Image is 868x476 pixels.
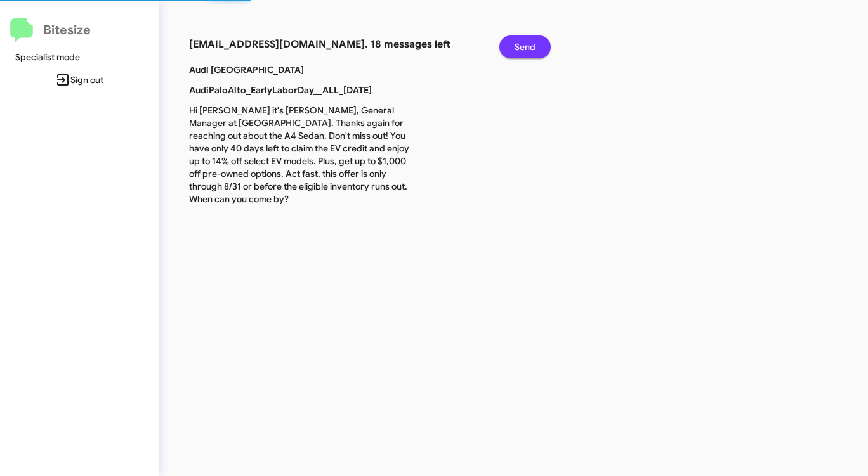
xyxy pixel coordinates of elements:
b: AudiPaloAlto_EarlyLaborDay__ALL_[DATE] [189,84,372,96]
p: Hi [PERSON_NAME] it's [PERSON_NAME], General Manager at [GEOGRAPHIC_DATA]. Thanks again for reach... [180,104,428,205]
h3: [EMAIL_ADDRESS][DOMAIN_NAME]. 18 messages left [189,35,480,53]
b: Audi [GEOGRAPHIC_DATA] [189,64,304,75]
span: Send [515,35,536,58]
span: Sign out [10,68,148,91]
button: Send [499,35,551,58]
a: Bitesize [10,18,91,42]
